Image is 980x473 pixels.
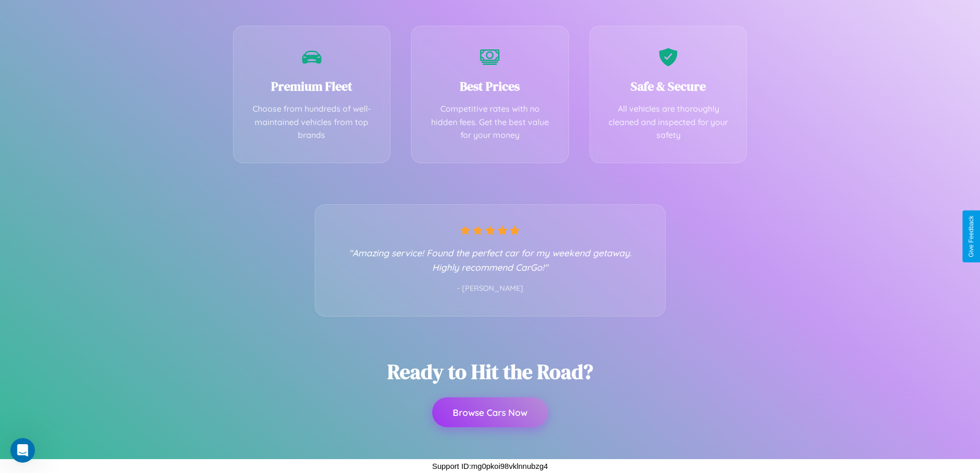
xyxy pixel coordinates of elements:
[968,216,975,257] div: Give Feedback
[432,397,548,427] button: Browse Cars Now
[10,438,35,463] iframe: Intercom live chat
[249,102,375,142] p: Choose from hundreds of well-maintained vehicles from top brands
[427,78,553,95] h3: Best Prices
[605,78,732,95] h3: Safe & Secure
[432,459,548,473] p: Support ID: mg0pkoi98vklnnubzg4
[427,102,553,142] p: Competitive rates with no hidden fees. Get the best value for your money
[336,282,645,295] p: - [PERSON_NAME]
[249,78,375,95] h3: Premium Fleet
[336,246,645,274] p: "Amazing service! Found the perfect car for my weekend getaway. Highly recommend CarGo!"
[387,358,593,386] h2: Ready to Hit the Road?
[605,102,732,142] p: All vehicles are thoroughly cleaned and inspected for your safety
